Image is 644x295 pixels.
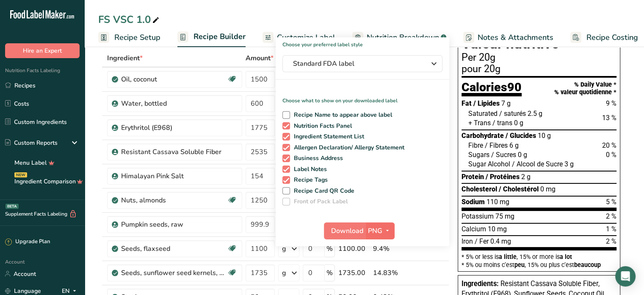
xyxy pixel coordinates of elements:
[462,132,504,140] span: Carbohydrate
[463,28,553,47] a: Notes & Attachments
[507,80,522,94] span: 90
[521,173,531,181] span: 2 g
[586,32,638,43] span: Recipe Costing
[462,173,484,181] span: Protein
[121,123,227,133] div: Erythritol (E968)
[492,119,512,127] span: / trans
[462,237,473,245] span: Iron
[606,151,616,159] span: 0 %
[499,253,517,260] span: a little
[365,222,395,239] button: PNG
[121,98,227,109] div: Water, bottled
[5,43,80,58] button: Hire an Expert
[538,132,551,140] span: 10 g
[121,74,227,84] div: Oil, coconut
[488,225,507,233] span: 10 mg
[606,212,616,220] span: 2 %
[107,53,143,63] span: Ingredient
[468,151,489,159] span: Sugars
[560,253,572,260] span: a lot
[478,32,553,43] span: Notes & Attachments
[615,266,636,287] div: Open Intercom Messenger
[282,268,286,278] div: g
[570,28,638,47] a: Recipe Costing
[6,204,19,209] div: BETA
[499,185,539,193] span: / Cholestérol
[468,141,483,149] span: Fibre
[276,37,449,48] h1: Choose your preferred label style
[368,226,382,236] span: PNG
[512,160,563,168] span: / Alcool de Sucre
[462,225,486,233] span: Calcium
[462,262,616,268] div: * 5% ou moins c’est , 15% ou plus c’est
[338,268,370,278] div: 1735.00
[499,110,526,118] span: / saturés
[462,212,494,220] span: Potassium
[574,261,601,268] span: beaucoup
[491,151,516,159] span: / Sucres
[373,244,409,254] div: 9.4%
[462,280,499,288] span: Ingredients:
[121,219,227,230] div: Pumpkin seeds, raw
[462,185,497,193] span: Cholesterol
[177,27,246,48] a: Recipe Builder
[282,244,286,254] div: g
[495,212,514,220] span: 75 mg
[121,244,227,254] div: Seeds, flaxseed
[367,32,439,43] span: Nutrition Breakdown
[554,81,616,96] div: % Daily Value * % valeur quotidienne *
[290,144,405,152] span: Allergen Declaration/ Allergy Statement
[263,28,335,47] a: Customize Label
[462,64,616,74] div: pour 20g
[564,160,574,168] span: 3 g
[475,237,489,245] span: / Fer
[277,32,335,43] span: Customize Label
[290,166,327,173] span: Label Notes
[462,53,616,63] div: Per 20g
[540,185,556,193] span: 0 mg
[462,22,616,51] h1: Nutrition Facts Valeur nutritive
[121,147,227,157] div: Resistant Cassava Soluble Fiber
[331,226,363,236] span: Download
[290,122,352,130] span: Nutrition Facts Panel
[98,28,160,47] a: Recipe Setup
[514,119,523,127] span: 0 g
[282,55,442,72] button: Standard FDA label
[352,28,446,47] a: Nutrition Breakdown
[485,141,508,149] span: / Fibres
[490,237,511,245] span: 0.4 mg
[246,53,274,63] span: Amount
[373,268,409,278] div: 14.83%
[602,141,616,149] span: 20 %
[506,132,536,140] span: / Glucides
[606,225,616,233] span: 1 %
[606,237,616,245] span: 2 %
[602,114,616,122] span: 13 %
[14,172,27,177] div: NEW
[276,90,449,104] p: Choose what to show on your downloaded label
[462,250,616,268] section: * 5% or less is , 15% or more is
[98,12,161,27] div: FS VSC 1.0
[324,222,365,239] button: Download
[121,195,227,205] div: Nuts, almonds
[290,111,392,119] span: Recipe Name to appear above label
[528,110,542,118] span: 2.5 g
[290,176,328,184] span: Recipe Tags
[462,99,472,107] span: Fat
[5,138,58,147] div: Custom Reports
[462,81,522,97] div: Calories
[290,187,355,195] span: Recipe Card QR Code
[518,151,527,159] span: 0 g
[121,171,227,181] div: Himalayan Pink Salt
[290,155,343,162] span: Business Address
[501,99,511,107] span: 7 g
[290,198,348,205] span: Front of Pack Label
[338,244,370,254] div: 1100.00
[468,160,510,168] span: Sugar Alcohol
[514,261,525,268] span: peu
[486,173,520,181] span: / Protéines
[121,268,227,278] div: Seeds, sunflower seed kernels, dried
[468,119,491,127] span: + Trans
[468,110,498,118] span: Saturated
[293,59,420,69] span: Standard FDA label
